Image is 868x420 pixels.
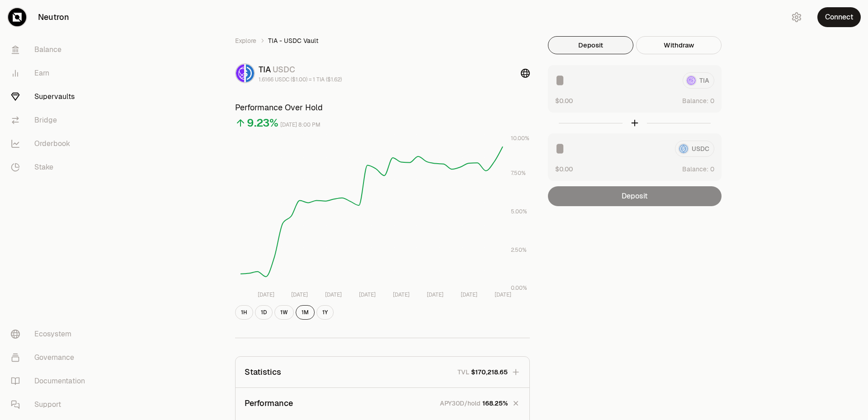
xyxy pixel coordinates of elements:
[235,36,256,45] a: Explore
[495,291,511,298] tspan: [DATE]
[511,170,526,177] tspan: 7.50%
[4,346,98,369] a: Governance
[235,36,530,45] nav: breadcrumb
[4,156,98,179] a: Stake
[246,64,254,82] img: USDC Logo
[235,305,253,320] button: 1H
[268,36,318,45] span: TIA - USDC Vault
[255,305,273,320] button: 1D
[280,120,321,130] div: [DATE] 8:00 PM
[4,61,98,85] a: Earn
[236,357,529,387] button: StatisticsTVL$170,218.65
[511,246,527,254] tspan: 2.50%
[636,36,722,54] button: Withdraw
[440,399,481,408] p: APY30D/hold
[236,388,529,419] button: PerformanceAPY30D/hold168.25%
[548,36,633,54] button: Deposit
[458,368,469,377] p: TVL
[259,76,342,83] div: 1.6166 USDC ($1.00) = 1 TIA ($1.62)
[511,135,529,142] tspan: 10.00%
[274,305,294,320] button: 1W
[4,369,98,393] a: Documentation
[511,208,527,215] tspan: 5.00%
[245,366,281,378] p: Statistics
[4,132,98,156] a: Orderbook
[682,96,708,105] span: Balance:
[245,397,293,410] p: Performance
[555,164,573,174] button: $0.00
[427,291,443,298] tspan: [DATE]
[236,64,244,82] img: TIA Logo
[4,393,98,416] a: Support
[817,7,861,27] button: Connect
[393,291,410,298] tspan: [DATE]
[682,165,708,174] span: Balance:
[461,291,477,298] tspan: [DATE]
[4,85,98,109] a: Supervaults
[247,116,278,130] div: 9.23%
[359,291,376,298] tspan: [DATE]
[325,291,342,298] tspan: [DATE]
[291,291,308,298] tspan: [DATE]
[296,305,315,320] button: 1M
[482,399,508,408] span: 168.25%
[259,63,342,76] div: TIA
[4,109,98,132] a: Bridge
[4,38,98,61] a: Balance
[555,96,573,105] button: $0.00
[316,305,334,320] button: 1Y
[471,368,508,377] span: $170,218.65
[258,291,274,298] tspan: [DATE]
[511,284,527,292] tspan: 0.00%
[273,64,295,75] span: USDC
[4,322,98,346] a: Ecosystem
[235,101,530,114] h3: Performance Over Hold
